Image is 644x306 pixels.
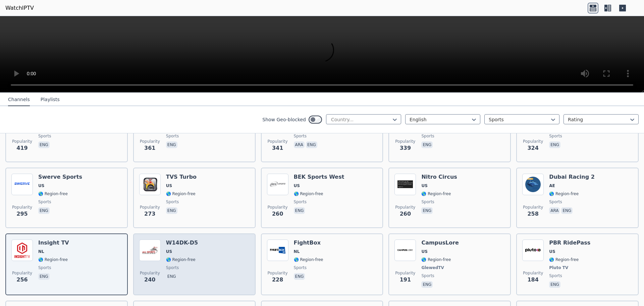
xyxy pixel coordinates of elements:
[5,4,34,12] a: WatchIPTV
[139,239,161,261] img: W14DK-D5
[140,139,160,144] span: Popularity
[527,210,538,218] span: 258
[166,239,198,246] h6: W14DK-D5
[139,174,161,195] img: TVS Turbo
[400,276,411,284] span: 191
[549,174,595,180] h6: Dubai Racing 2
[294,141,305,148] p: ara
[549,239,590,246] h6: PBR RidePass
[294,273,305,280] p: eng
[166,273,177,280] p: eng
[166,191,196,196] span: 🌎 Region-free
[294,191,323,196] span: 🌎 Region-free
[38,141,50,148] p: eng
[421,207,433,214] p: eng
[166,141,177,148] p: eng
[38,257,68,262] span: 🌎 Region-free
[166,133,179,139] span: sports
[166,207,177,214] p: eng
[272,144,283,152] span: 341
[549,281,560,288] p: eng
[421,273,434,278] span: sports
[421,199,434,205] span: sports
[522,239,544,261] img: PBR RidePass
[38,174,82,180] h6: Swerve Sports
[421,183,427,188] span: US
[166,249,172,254] span: US
[38,265,51,270] span: sports
[38,199,51,205] span: sports
[12,139,32,144] span: Popularity
[16,210,28,218] span: 295
[395,205,415,210] span: Popularity
[11,239,33,261] img: Insight TV
[306,141,317,148] p: eng
[421,191,451,196] span: 🌎 Region-free
[561,207,573,214] p: eng
[523,139,543,144] span: Popularity
[166,257,196,262] span: 🌎 Region-free
[400,144,411,152] span: 339
[294,265,307,270] span: sports
[38,207,50,214] p: eng
[38,191,68,196] span: 🌎 Region-free
[12,205,32,210] span: Popularity
[549,199,562,205] span: sports
[166,265,179,270] span: sports
[8,93,30,106] button: Channels
[549,141,560,148] p: eng
[166,199,179,205] span: sports
[144,210,155,218] span: 273
[38,249,44,254] span: NL
[38,273,50,280] p: eng
[16,276,28,284] span: 256
[272,210,283,218] span: 260
[262,116,306,123] label: Show Geo-blocked
[268,139,288,144] span: Popularity
[267,239,288,261] img: FightBox
[166,183,172,188] span: US
[394,174,416,195] img: Nitro Circus
[421,174,457,180] h6: Nitro Circus
[16,144,28,152] span: 419
[421,257,451,262] span: 🌎 Region-free
[394,239,416,261] img: CampusLore
[421,239,459,246] h6: CampusLore
[12,270,32,276] span: Popularity
[400,210,411,218] span: 260
[294,239,323,246] h6: FightBox
[549,273,562,278] span: sports
[549,183,555,188] span: AE
[421,133,434,139] span: sports
[11,174,33,195] img: Swerve Sports
[523,270,543,276] span: Popularity
[294,249,300,254] span: NL
[140,270,160,276] span: Popularity
[294,133,307,139] span: sports
[395,270,415,276] span: Popularity
[144,276,155,284] span: 240
[421,141,433,148] p: eng
[523,205,543,210] span: Popularity
[527,276,538,284] span: 184
[549,133,562,139] span: sports
[272,276,283,284] span: 228
[421,281,433,288] p: eng
[421,265,444,270] span: GlewedTV
[527,144,538,152] span: 324
[549,265,568,270] span: Pluto TV
[549,249,555,254] span: US
[294,207,305,214] p: eng
[294,174,344,180] h6: BEK Sports West
[294,183,300,188] span: US
[38,239,69,246] h6: Insight TV
[522,174,544,195] img: Dubai Racing 2
[294,257,323,262] span: 🌎 Region-free
[549,191,579,196] span: 🌎 Region-free
[267,174,288,195] img: BEK Sports West
[140,205,160,210] span: Popularity
[268,270,288,276] span: Popularity
[166,174,197,180] h6: TVS Turbo
[549,207,560,214] p: ara
[38,133,51,139] span: sports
